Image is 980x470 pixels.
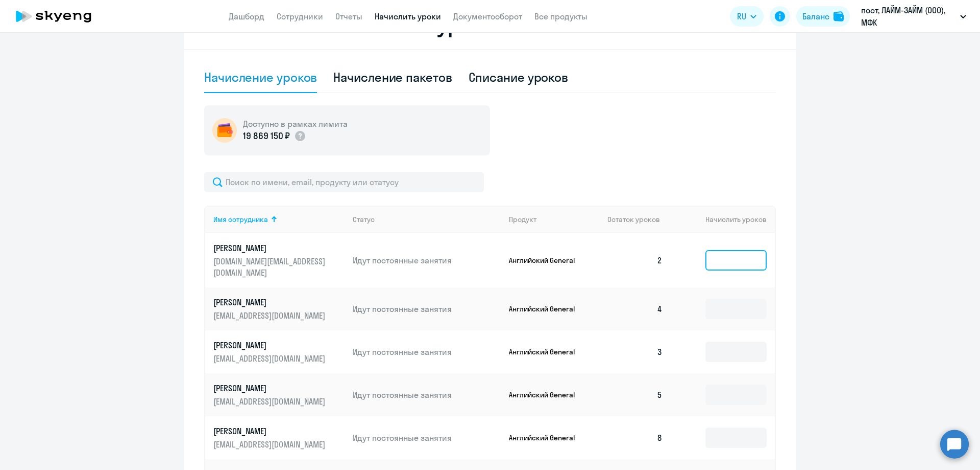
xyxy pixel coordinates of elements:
img: balance [834,11,844,21]
div: Начисление уроков [204,69,317,85]
p: Идут постоянные занятия [353,303,501,315]
div: Статус [353,215,375,224]
a: Начислить уроки [375,11,441,21]
p: Английский General [509,304,585,314]
a: Дашборд [229,11,264,21]
input: Поиск по имени, email, продукту или статусу [204,172,484,192]
div: Продукт [509,215,600,224]
p: Идут постоянные занятия [353,432,501,443]
p: Идут постоянные занятия [353,346,501,357]
div: Статус [353,215,501,224]
a: [PERSON_NAME][EMAIL_ADDRESS][DOMAIN_NAME] [213,340,345,364]
p: Идут постоянные занятия [353,255,501,266]
p: [EMAIL_ADDRESS][DOMAIN_NAME] [213,353,328,364]
a: Документооборот [453,11,522,21]
div: Продукт [509,215,536,224]
a: [PERSON_NAME][EMAIL_ADDRESS][DOMAIN_NAME] [213,297,345,321]
td: 5 [599,373,671,416]
p: [DOMAIN_NAME][EMAIL_ADDRESS][DOMAIN_NAME] [213,256,328,278]
p: [EMAIL_ADDRESS][DOMAIN_NAME] [213,439,328,450]
td: 4 [599,287,671,330]
button: пост, ЛАЙМ-ЗАЙМ (ООО), МФК [856,4,971,29]
span: RU [737,10,746,23]
div: Имя сотрудника [213,215,268,224]
div: Начисление пакетов [333,69,452,85]
p: Английский General [509,433,585,442]
p: 19 869 150 ₽ [243,129,290,143]
p: [EMAIL_ADDRESS][DOMAIN_NAME] [213,310,328,321]
button: RU [730,6,764,27]
p: [EMAIL_ADDRESS][DOMAIN_NAME] [213,396,328,407]
p: Английский General [509,390,585,399]
div: Остаток уроков [607,215,671,224]
div: Списание уроков [469,69,569,85]
td: 3 [599,330,671,373]
div: Баланс [802,10,829,23]
th: Начислить уроков [671,206,775,233]
a: [PERSON_NAME][DOMAIN_NAME][EMAIL_ADDRESS][DOMAIN_NAME] [213,242,345,278]
button: Балансbalance [796,6,850,27]
h2: Начисление и списание уроков [204,12,776,37]
p: Английский General [509,256,585,265]
img: wallet-circle.png [212,118,237,143]
td: 2 [599,233,671,287]
a: Все продукты [534,11,587,21]
td: 8 [599,416,671,459]
h5: Доступно в рамках лимита [243,118,348,129]
span: Остаток уроков [607,215,660,224]
a: [PERSON_NAME][EMAIL_ADDRESS][DOMAIN_NAME] [213,426,345,450]
p: [PERSON_NAME] [213,426,328,437]
p: Идут постоянные занятия [353,389,501,400]
p: [PERSON_NAME] [213,383,328,394]
p: [PERSON_NAME] [213,297,328,308]
a: Сотрудники [277,11,323,21]
p: Английский General [509,347,585,356]
a: Отчеты [335,11,362,21]
p: [PERSON_NAME] [213,340,328,351]
a: [PERSON_NAME][EMAIL_ADDRESS][DOMAIN_NAME] [213,383,345,407]
p: [PERSON_NAME] [213,242,328,254]
div: Имя сотрудника [213,215,345,224]
p: пост, ЛАЙМ-ЗАЙМ (ООО), МФК [861,4,956,29]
